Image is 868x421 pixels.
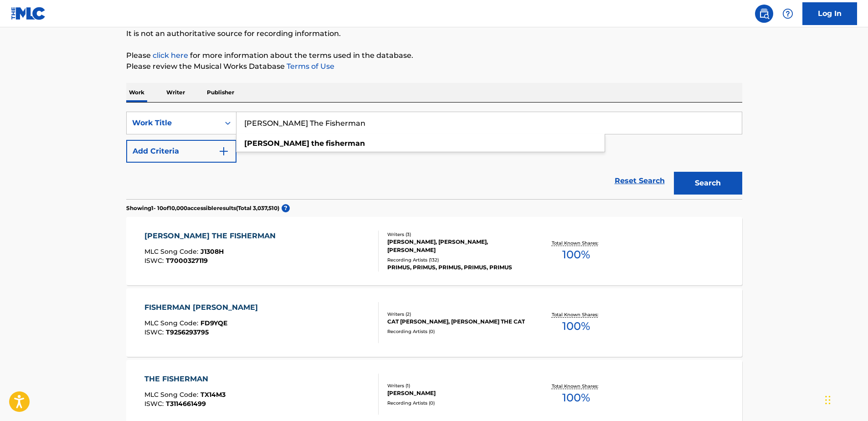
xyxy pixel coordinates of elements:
span: TX14M3 [200,390,226,399]
img: MLC Logo [11,7,46,20]
a: Log In [802,2,857,25]
p: Total Known Shares: [552,311,601,318]
strong: fisherman [326,139,365,148]
span: MLC Song Code : [144,390,200,399]
div: Recording Artists ( 132 ) [387,257,525,263]
a: Terms of Use [285,62,334,71]
span: ISWC : [144,328,166,336]
span: ISWC : [144,257,166,265]
p: Please for more information about the terms used in the database. [126,50,742,61]
span: ISWC : [144,400,166,408]
a: Reset Search [610,171,669,191]
div: PRIMUS, PRIMUS, PRIMUS, PRIMUS, PRIMUS [387,263,525,272]
span: FD9YQE [200,319,227,327]
strong: [PERSON_NAME] [244,139,309,148]
img: help [782,8,793,19]
a: click here [153,51,188,60]
span: 100 % [562,390,590,406]
span: T9256293795 [166,328,209,336]
span: 100 % [562,246,590,263]
span: ? [282,204,290,212]
p: Writer [164,83,188,102]
div: [PERSON_NAME] [387,389,525,397]
span: J1308H [200,247,224,256]
span: 100 % [562,318,590,334]
a: FISHERMAN [PERSON_NAME]MLC Song Code:FD9YQEISWC:T9256293795Writers (2)CAT [PERSON_NAME], [PERSON_... [126,288,742,357]
p: Publisher [204,83,237,102]
p: Total Known Shares: [552,383,601,390]
p: Total Known Shares: [552,240,601,246]
a: [PERSON_NAME] THE FISHERMANMLC Song Code:J1308HISWC:T7000327119Writers (3)[PERSON_NAME], [PERSON_... [126,217,742,285]
strong: the [311,139,324,148]
div: Help [779,5,797,23]
p: Work [126,83,147,102]
div: THE FISHERMAN [144,374,226,385]
a: Public Search [755,5,773,23]
div: Recording Artists ( 0 ) [387,400,525,406]
img: search [759,8,770,19]
span: T7000327119 [166,257,208,265]
div: Recording Artists ( 0 ) [387,328,525,335]
p: Please review the Musical Works Database [126,61,742,72]
div: Work Title [132,118,214,128]
div: FISHERMAN [PERSON_NAME] [144,302,262,313]
button: Search [674,172,742,195]
div: Drag [825,386,831,414]
span: T3114661499 [166,400,206,408]
div: [PERSON_NAME] THE FISHERMAN [144,231,280,241]
div: CAT [PERSON_NAME], [PERSON_NAME] THE CAT [387,318,525,326]
div: Writers ( 2 ) [387,311,525,318]
p: It is not an authoritative source for recording information. [126,28,742,39]
p: Showing 1 - 10 of 10,000 accessible results (Total 3,037,510 ) [126,204,279,212]
iframe: Chat Widget [822,377,868,421]
span: MLC Song Code : [144,319,200,327]
div: Writers ( 3 ) [387,231,525,238]
span: MLC Song Code : [144,247,200,256]
div: [PERSON_NAME], [PERSON_NAME], [PERSON_NAME] [387,238,525,254]
form: Search Form [126,112,742,199]
div: Writers ( 1 ) [387,382,525,389]
img: 9d2ae6d4665cec9f34b9.svg [218,146,229,157]
button: Add Criteria [126,140,236,163]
